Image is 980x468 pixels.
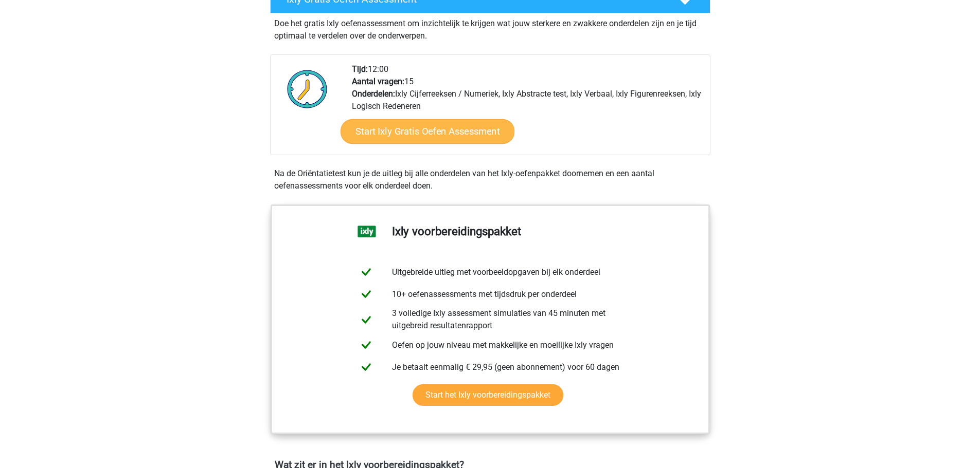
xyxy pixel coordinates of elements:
div: Na de Oriëntatietest kun je de uitleg bij alle onderdelen van het Ixly-oefenpakket doornemen en e... [270,167,710,192]
b: Onderdelen: [352,89,395,99]
div: Doe het gratis Ixly oefenassessment om inzichtelijk te krijgen wat jouw sterkere en zwakkere onde... [270,13,710,42]
b: Aantal vragen: [352,77,404,86]
img: Klok [281,63,333,115]
a: Start Ixly Gratis Oefen Assessment [340,119,514,144]
a: Start het Ixly voorbereidingspakket [413,384,563,406]
b: Tijd: [352,64,368,74]
div: 12:00 15 Ixly Cijferreeksen / Numeriek, Ixly Abstracte test, Ixly Verbaal, Ixly Figurenreeksen, I... [344,63,709,155]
